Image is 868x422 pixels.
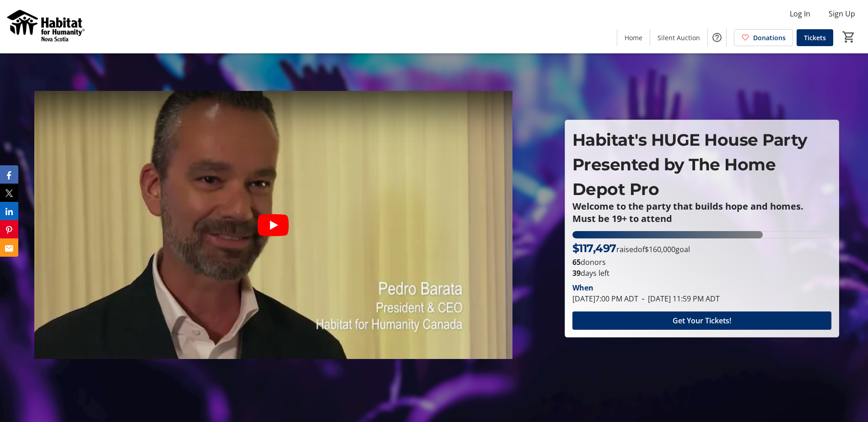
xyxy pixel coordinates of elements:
strong: Welcome to the party that builds hope and homes. [572,200,803,212]
button: Help [708,28,726,47]
a: Silent Auction [650,29,707,46]
span: Log In [790,8,810,19]
span: Get Your Tickets! [673,315,731,326]
span: - [638,294,648,304]
span: [DATE] 11:59 PM ADT [638,294,720,304]
a: Donations [734,29,793,46]
div: 73.43593125000001% of fundraising goal reached [572,231,831,238]
button: Cart [841,29,857,45]
div: When [572,282,593,293]
p: raised of goal [572,240,690,257]
button: Log In [782,6,818,21]
p: days left [572,268,831,279]
span: [DATE] 7:00 PM ADT [572,294,638,304]
a: Home [617,29,650,46]
span: Silent Auction [658,33,700,42]
button: Sign Up [821,6,863,21]
span: Donations [753,33,786,42]
span: 39 [572,268,581,278]
button: Get Your Tickets! [572,311,831,330]
span: Home [625,33,642,42]
p: donors [572,257,831,268]
span: $117,497 [572,242,616,255]
b: 65 [572,257,581,267]
span: Habitat's HUGE House Party Presented by The Home Depot Pro [572,130,808,199]
span: Sign Up [829,8,855,19]
span: $160,000 [645,244,675,254]
img: Habitat for Humanity Nova Scotia's Logo [5,4,87,49]
p: Must be 19+ to attend [572,214,831,224]
a: Tickets [797,29,833,46]
span: Tickets [804,33,826,42]
button: Play video [258,214,289,236]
